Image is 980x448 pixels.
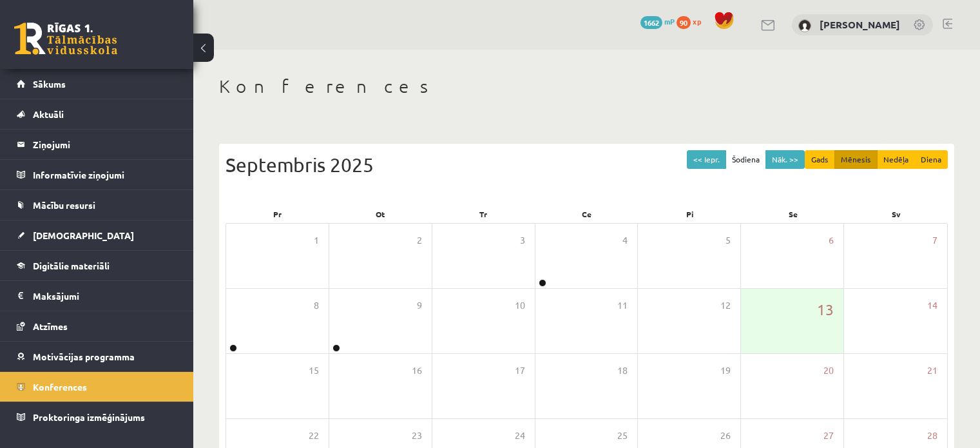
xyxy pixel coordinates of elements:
[515,429,525,443] span: 24
[617,429,628,443] span: 25
[677,16,691,29] span: 90
[17,251,177,280] a: Digitālie materiāli
[798,19,811,32] img: Anžela Aleksandrova
[823,364,834,378] span: 20
[17,402,177,432] a: Proktoringa izmēģinājums
[309,364,319,378] span: 15
[33,281,177,311] legend: Maksājumi
[829,233,834,248] span: 6
[33,199,95,211] span: Mācību resursi
[877,150,915,169] button: Nedēļa
[617,364,628,378] span: 18
[226,205,329,223] div: Pr
[314,233,319,248] span: 1
[834,150,878,169] button: Mēnesis
[17,160,177,190] a: Informatīvie ziņojumi
[33,160,177,190] legend: Informatīvie ziņojumi
[515,298,525,313] span: 10
[329,205,432,223] div: Ot
[927,429,937,443] span: 28
[412,429,422,443] span: 23
[520,233,525,248] span: 3
[617,298,628,313] span: 11
[432,205,535,223] div: Tr
[687,150,726,169] button: << Iepr.
[823,429,834,443] span: 27
[33,351,135,362] span: Motivācijas programma
[417,298,422,313] span: 9
[17,342,177,371] a: Motivācijas programma
[33,229,134,241] span: [DEMOGRAPHIC_DATA]
[17,69,177,99] a: Sākums
[33,130,177,159] legend: Ziņojumi
[17,99,177,129] a: Aktuāli
[515,364,525,378] span: 17
[17,220,177,250] a: [DEMOGRAPHIC_DATA]
[927,298,937,313] span: 14
[720,429,731,443] span: 26
[742,205,845,223] div: Se
[720,298,731,313] span: 12
[17,130,177,159] a: Ziņojumi
[33,108,64,120] span: Aktuāli
[725,233,731,248] span: 5
[845,205,948,223] div: Sv
[640,16,675,26] a: 1662 mP
[219,75,954,97] h1: Konferences
[932,233,937,248] span: 7
[664,16,675,26] span: mP
[17,311,177,341] a: Atzīmes
[17,190,177,220] a: Mācību resursi
[805,150,835,169] button: Gads
[640,16,662,29] span: 1662
[817,298,834,320] span: 13
[720,364,731,378] span: 19
[639,205,742,223] div: Pi
[33,411,145,423] span: Proktoringa izmēģinājums
[14,23,117,55] a: Rīgas 1. Tālmācības vidusskola
[693,16,701,26] span: xp
[33,260,110,271] span: Digitālie materiāli
[309,429,319,443] span: 22
[914,150,948,169] button: Diena
[17,281,177,311] a: Maksājumi
[412,364,422,378] span: 16
[33,78,66,90] span: Sākums
[417,233,422,248] span: 2
[622,233,628,248] span: 4
[927,364,937,378] span: 21
[535,205,638,223] div: Ce
[820,18,900,31] a: [PERSON_NAME]
[314,298,319,313] span: 8
[765,150,805,169] button: Nāk. >>
[226,150,948,179] div: Septembris 2025
[33,381,87,393] span: Konferences
[725,150,766,169] button: Šodiena
[17,372,177,402] a: Konferences
[677,16,707,26] a: 90 xp
[33,320,68,332] span: Atzīmes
